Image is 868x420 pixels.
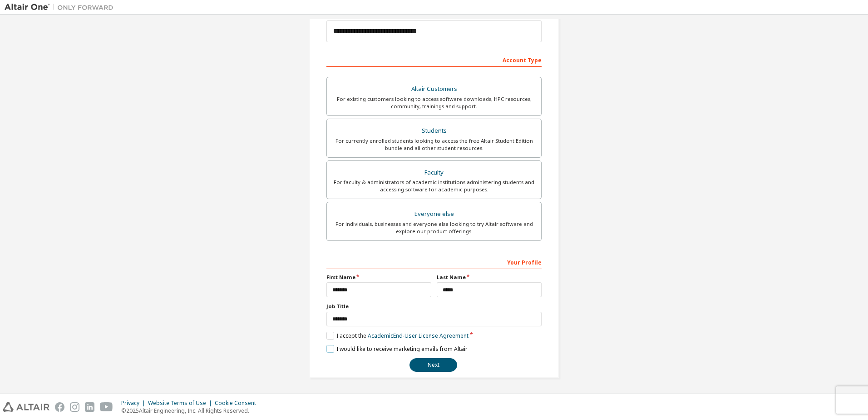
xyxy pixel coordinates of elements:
[332,208,536,220] div: Everyone else
[332,179,536,193] div: For faculty & administrators of academic institutions administering students and accessing softwa...
[326,332,469,340] label: I accept the
[332,137,536,152] div: For currently enrolled students looking to access the free Altair Student Edition bundle and all ...
[326,274,431,281] label: First Name
[85,402,94,412] img: linkedin.svg
[332,166,536,179] div: Faculty
[5,3,118,12] img: Altair One
[148,400,215,407] div: Website Terms of Use
[326,303,542,310] label: Job Title
[70,402,79,412] img: instagram.svg
[409,358,457,372] button: Next
[3,402,49,412] img: altair_logo.svg
[332,95,536,110] div: For existing customers looking to access software downloads, HPC resources, community, trainings ...
[215,400,261,407] div: Cookie Consent
[332,220,536,235] div: For individuals, businesses and everyone else looking to try Altair software and explore our prod...
[437,274,542,281] label: Last Name
[326,345,468,353] label: I would like to receive marketing emails from Altair
[368,332,469,340] a: Academic End-User License Agreement
[332,83,536,95] div: Altair Customers
[121,407,261,415] p: © 2025 Altair Engineering, Inc. All Rights Reserved.
[121,400,148,407] div: Privacy
[332,125,536,137] div: Students
[55,402,64,412] img: facebook.svg
[326,52,542,67] div: Account Type
[326,255,542,269] div: Your Profile
[100,402,113,412] img: youtube.svg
